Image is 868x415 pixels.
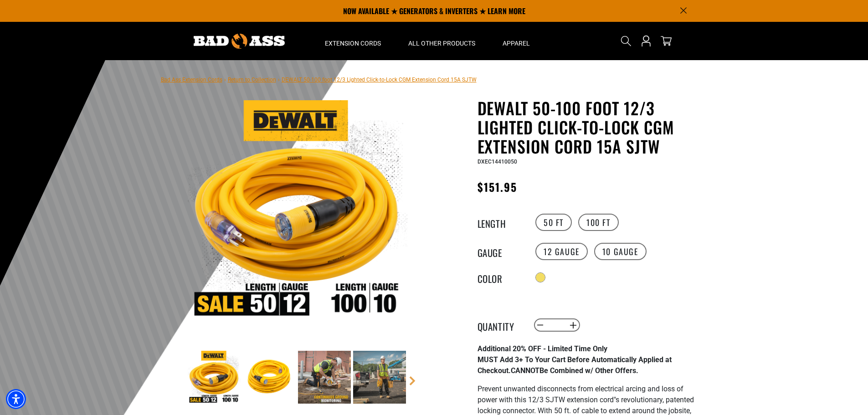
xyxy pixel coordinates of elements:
span: $151.95 [478,179,518,195]
span: › [278,77,280,83]
span: DXEC14410050 [478,159,517,165]
div: Accessibility Menu [6,389,26,409]
span: CANNOT [511,366,539,375]
strong: MUST Add 3+ To Your Cart Before Automatically Applied at Checkout. Be Combined w/ Other Offers. [478,355,672,375]
label: 10 Gauge [594,243,647,260]
label: Quantity [478,319,523,331]
summary: Extension Cords [311,22,395,60]
legend: Length [478,216,523,228]
label: 100 FT [578,214,619,231]
span: DEWALT 50-100 foot 12/3 Lighted Click-to-Lock CGM Extension Cord 15A SJTW [282,77,477,83]
summary: Search [619,34,633,48]
span: Extension Cords [325,39,381,47]
summary: All Other Products [395,22,489,60]
a: Open this option [639,22,653,60]
strong: Additional 20% OFF - Limited Time Only [478,344,607,353]
h1: DEWALT 50-100 foot 12/3 Lighted Click-to-Lock CGM Extension Cord 15A SJTW [478,98,701,156]
span: All Other Products [408,39,475,47]
legend: Color [478,272,523,283]
a: Next [408,376,417,385]
a: Return to Collection [228,77,276,83]
legend: Gauge [478,246,523,257]
label: 50 FT [535,214,572,231]
nav: breadcrumbs [161,74,477,85]
label: 12 Gauge [535,243,588,260]
img: Bad Ass Extension Cords [194,34,285,49]
span: › [224,77,226,83]
a: cart [659,36,673,46]
a: Bad Ass Extension Cords [161,77,222,83]
summary: Apparel [489,22,544,60]
span: Apparel [503,39,530,47]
